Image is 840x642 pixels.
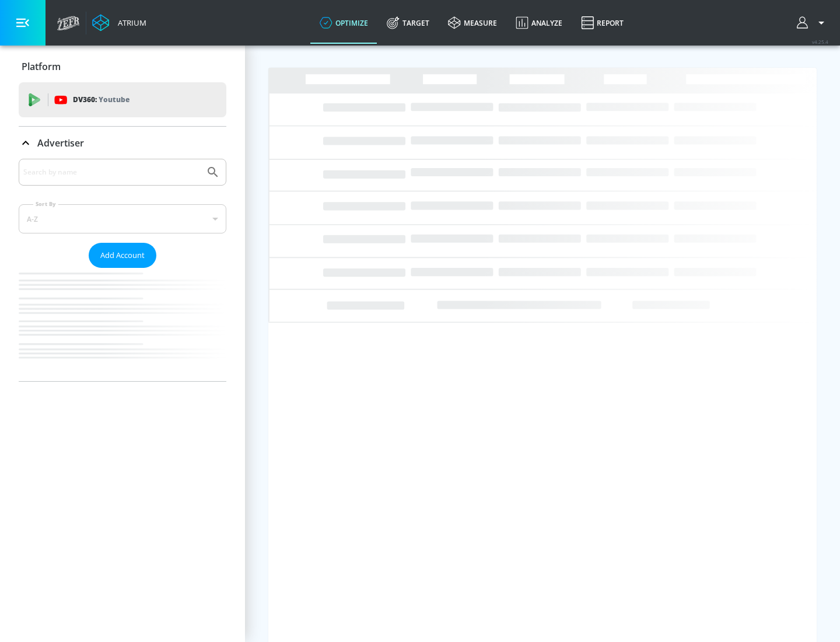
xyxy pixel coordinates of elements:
[23,165,200,180] input: Search by name
[89,243,156,268] button: Add Account
[73,93,129,106] p: DV360:
[19,127,226,159] div: Advertiser
[113,18,146,28] div: Atrium
[439,2,506,44] a: measure
[22,60,61,73] p: Platform
[310,2,377,44] a: optimize
[33,200,58,208] label: Sort By
[19,159,226,381] div: Advertiser
[19,82,226,117] div: DV360: Youtube
[92,14,146,32] a: Atrium
[377,2,439,44] a: Target
[812,39,828,45] span: v 4.25.4
[572,2,633,44] a: Report
[506,2,572,44] a: Analyze
[100,249,145,262] span: Add Account
[19,204,226,233] div: A-Z
[37,137,84,149] p: Advertiser
[99,93,129,106] p: Youtube
[19,268,226,381] nav: list of Advertiser
[19,50,226,83] div: Platform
